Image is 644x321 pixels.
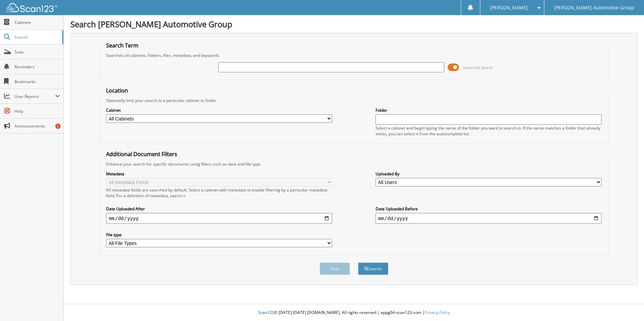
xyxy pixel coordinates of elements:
[258,310,274,315] span: Scan123
[376,213,602,224] input: end
[103,52,605,58] div: Searches all cabinets, folders, files, metadata, and keywords
[103,150,181,158] legend: Additional Document Filters
[70,19,637,30] h1: Search [PERSON_NAME] Automotive Group
[103,98,605,103] div: Optionally limit your search to a particular cabinet or folder
[490,6,528,10] span: [PERSON_NAME]
[64,305,644,321] div: © [DATE]-[DATE] [DOMAIN_NAME]. All rights reserved | appg04-scan123-com |
[106,232,332,238] label: File type
[177,193,186,199] a: here
[376,171,602,177] label: Uploaded By
[14,64,60,70] span: Reminders
[106,107,332,113] label: Cabinet
[14,49,60,55] span: Scan
[106,187,332,199] div: All metadata fields are searched by default. Select a cabinet with metadata to enable filtering b...
[376,125,602,137] div: Select a cabinet and begin typing the name of the folder you want to search in. If the name match...
[14,79,60,84] span: Bookmarks
[425,310,450,315] a: Privacy Policy
[103,87,131,94] legend: Location
[106,213,332,224] input: start
[103,42,142,49] legend: Search Term
[103,161,605,167] div: Enhance your search for specific documents using filters such as date and file type.
[554,6,634,10] span: [PERSON_NAME] Automotive Group
[14,123,60,129] span: Announcements
[55,123,61,129] div: 1
[106,206,332,212] label: Date Uploaded After
[358,262,388,275] button: Search
[7,3,57,12] img: scan123-logo-white.svg
[14,94,55,99] span: User Reports
[14,20,60,25] span: Cabinets
[376,206,602,212] label: Date Uploaded Before
[376,107,602,113] label: Folder
[106,171,332,177] label: Metadata
[463,65,493,70] span: Advanced Search
[320,262,350,275] button: Clear
[14,34,59,40] span: Search
[14,108,60,114] span: Help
